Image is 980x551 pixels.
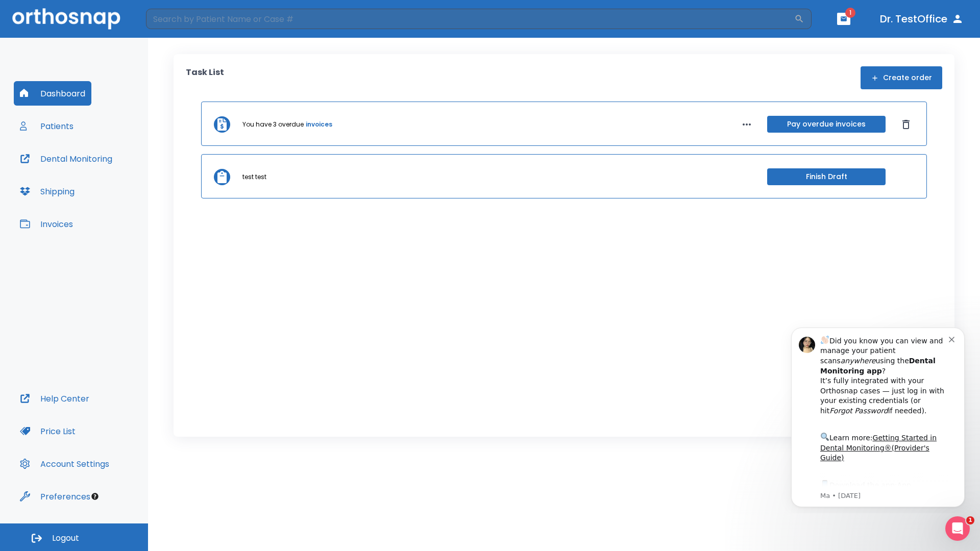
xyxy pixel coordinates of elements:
[186,66,224,89] p: Task List
[12,8,120,29] img: Orthosnap
[14,386,95,411] button: Help Center
[845,8,855,18] span: 1
[44,173,173,182] p: Message from Ma, sent 7w ago
[898,116,914,133] button: Dismiss
[306,120,332,129] a: invoices
[173,16,181,24] button: Dismiss notification
[861,66,942,89] button: Create order
[767,168,886,185] button: Finish Draft
[44,160,173,212] div: Download the app: | ​ Let us know if you need help getting started!
[14,484,96,509] button: Preferences
[945,516,970,541] iframe: Intercom live chat
[242,120,304,129] p: You have 3 overdue
[90,492,100,501] div: Tooltip anchor
[876,10,968,28] button: Dr. TestOffice
[14,81,91,106] button: Dashboard
[14,146,118,171] button: Dental Monitoring
[14,114,80,138] button: Patients
[767,116,886,133] button: Pay overdue invoices
[14,212,79,236] button: Invoices
[776,318,980,513] iframe: Intercom notifications message
[146,9,794,29] input: Search by Patient Name or Case #
[14,452,115,476] button: Account Settings
[14,419,82,443] button: Price List
[52,533,79,544] span: Logout
[44,163,135,181] a: App Store
[966,516,974,524] span: 1
[242,172,266,182] p: test test
[14,179,81,204] button: Shipping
